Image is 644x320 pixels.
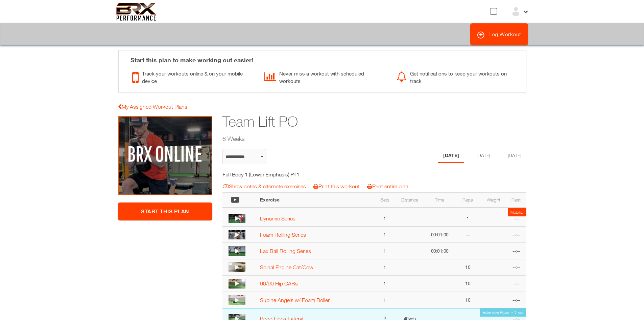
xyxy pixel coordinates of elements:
[503,149,526,163] li: Day 3
[229,246,245,256] img: thumbnail.png
[375,259,395,275] td: 1
[264,68,386,85] div: Never miss a workout with scheduled workouts
[222,134,474,143] h2: 6 Weeks
[480,308,526,317] td: Extensive Plyos -- 1 rds
[375,292,395,308] td: 1
[425,243,455,259] td: 00:01:00
[506,208,526,227] td: --:--
[481,193,506,208] th: Weight
[229,230,245,239] img: thumbnail.png
[260,264,313,270] a: Spinal Engine Cat/Cow
[375,243,395,259] td: 1
[506,275,526,292] td: --:--
[470,23,528,45] a: Log Workout
[397,68,519,85] div: Get notifications to keep your workouts on track
[455,227,481,243] td: --
[506,227,526,243] td: --:--
[506,193,526,208] th: Rest
[116,3,157,21] img: 6f7da32581c89ca25d665dc3aae533e4f14fe3ef_original.svg
[132,68,254,85] div: Track your workouts online & on your mobile device
[229,295,245,305] img: thumbnail.png
[506,259,526,275] td: --:--
[260,232,306,238] a: Foam Rolling Series
[375,208,395,227] td: 1
[260,248,311,254] a: Lax Ball Rolling Series
[223,183,306,189] a: Show notes & alternate exercises
[229,214,245,223] img: thumbnail.png
[455,208,481,227] td: 1
[472,149,495,163] li: Day 2
[375,275,395,292] td: 1
[455,292,481,308] td: 10
[118,104,187,110] a: My Assigned Workout Plans
[511,6,521,17] img: ex-default-user.svg
[124,50,521,65] div: Start this plan to make working out easier!
[438,149,464,163] li: Day 1
[118,116,213,196] img: Team Lift PO
[506,292,526,308] td: --:--
[257,193,375,208] th: Exercise
[395,193,425,208] th: Distance
[508,208,526,216] td: Mobility
[375,193,395,208] th: Sets
[260,215,295,221] a: Dynamic Series
[425,193,455,208] th: Time
[367,183,408,189] a: Print entire plan
[375,227,395,243] td: 1
[260,297,330,303] a: Supine Angels w/ Foam Roller
[455,275,481,292] td: 10
[222,171,343,178] h5: Full Body 1 (Lower Emphasis) PT1
[425,227,455,243] td: 00:01:00
[455,259,481,275] td: 10
[222,112,474,132] h1: Team Lift PO
[506,243,526,259] td: --:--
[455,193,481,208] th: Reps
[260,280,298,286] a: 90/90 Hip CARs
[229,279,245,288] img: thumbnail.png
[313,183,360,189] a: Print this workout
[229,262,245,272] img: thumbnail.png
[118,202,213,220] a: Start This Plan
